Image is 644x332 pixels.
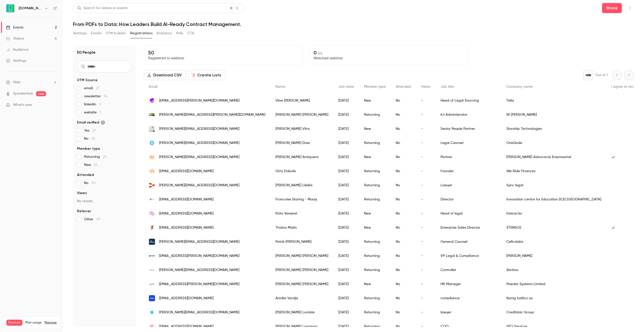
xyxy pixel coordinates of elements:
[13,91,33,96] a: SpeakerHub
[77,209,91,214] span: Referrer
[270,164,333,178] div: Girts Dobulis
[416,221,435,235] div: -
[149,295,155,301] img: kpmg.com
[159,282,239,287] span: [EMAIL_ADDRESS][PERSON_NAME][DOMAIN_NAME]
[391,136,416,150] div: No
[96,218,100,221] span: 49
[359,108,391,122] div: Returning
[416,136,435,150] div: -
[130,29,152,37] button: Registrations
[84,136,95,141] span: No
[391,150,416,164] div: No
[333,305,359,319] div: [DATE]
[391,291,416,305] div: No
[77,6,128,11] div: Search for videos or events
[159,225,214,230] span: [EMAIL_ADDRESS][DOMAIN_NAME]
[416,291,435,305] div: -
[96,86,99,90] span: 27
[159,126,239,132] span: [PERSON_NAME][EMAIL_ADDRESS][DOMAIN_NAME]
[84,86,99,91] span: email
[364,85,386,88] span: Member type
[150,169,154,173] span: GD
[270,277,333,291] div: [PERSON_NAME] [PERSON_NAME]
[416,277,435,291] div: -
[333,108,359,122] div: [DATE]
[416,206,435,221] div: -
[159,253,239,259] span: [EMAIL_ADDRESS][PERSON_NAME][DOMAIN_NAME]
[435,263,501,277] div: Controller
[270,305,333,319] div: [PERSON_NAME] Lumiste
[416,150,435,164] div: -
[391,221,416,235] div: No
[501,164,606,178] div: We Ride Finances
[13,80,20,85] span: Help
[270,235,333,249] div: Patrik [PERSON_NAME]
[270,291,333,305] div: Annika Vardja
[333,150,359,164] div: [DATE]
[6,36,24,41] div: Videos
[501,235,606,249] div: Cellcolabs
[159,296,214,301] span: [EMAIL_ADDRESS][DOMAIN_NAME]
[159,155,239,160] span: [PERSON_NAME][EMAIL_ADDRESS][DOMAIN_NAME]
[391,192,416,206] div: No
[103,155,107,159] span: 25
[270,108,333,122] div: [PERSON_NAME] [PERSON_NAME]
[270,221,333,235] div: Thaina Matin
[159,310,239,315] span: [PERSON_NAME][EMAIL_ADDRESS][DOMAIN_NAME]
[91,137,95,140] span: 23
[602,3,622,13] button: Share
[94,163,98,167] span: 25
[501,263,606,277] div: Zentiva
[359,291,391,305] div: Returning
[359,277,391,291] div: New
[84,154,107,159] span: Returning
[435,164,501,178] div: Founder
[45,321,57,325] a: Manage
[148,56,299,61] p: Registered to webinar
[501,277,606,291] div: Powder Systems Limited
[506,85,533,88] span: Company name
[391,263,416,277] div: No
[359,164,391,178] div: Returning
[159,169,214,174] span: [EMAIL_ADDRESS][DOMAIN_NAME]
[149,309,155,315] img: creditstar.com
[149,267,155,273] img: zentiva.com
[144,70,186,80] button: Download CSV
[435,192,501,206] div: Director
[77,78,98,83] span: UTM Source
[359,94,391,108] div: New
[359,192,391,206] div: Returning
[359,221,391,235] div: New
[391,178,416,192] div: No
[77,49,96,55] h1: 50 People
[84,217,100,222] span: Other
[77,199,132,204] p: No results
[159,267,239,273] span: [PERSON_NAME][EMAIL_ADDRESS][DOMAIN_NAME]
[176,29,183,37] button: Polls
[270,122,333,136] div: [PERSON_NAME] Viira
[36,91,46,96] span: new
[149,126,155,132] img: starship.co
[333,291,359,305] div: [DATE]
[84,128,96,133] span: Yes
[92,129,96,132] span: 27
[77,172,94,177] span: Attended
[6,4,14,12] img: Avokaado.io
[149,182,155,188] img: sync.legal
[333,164,359,178] div: [DATE]
[148,50,299,56] p: 50
[159,239,239,245] span: [PERSON_NAME][EMAIL_ADDRESS][DOMAIN_NAME]
[270,192,333,206] div: Francoise Staring - Mouly
[156,29,172,37] button: Analytics
[73,21,634,27] h1: From PDFs to Data: How Leaders Build AI-Ready Contract Management.
[333,249,359,263] div: [DATE]
[333,221,359,235] div: [DATE]
[149,281,155,287] img: powdersystems.com
[13,102,32,108] span: What's new
[416,178,435,192] div: -
[25,321,42,325] span: Plan usage
[435,108,501,122] div: Ict Administrator
[501,122,606,136] div: Starship Technologies
[84,94,107,99] span: newsletter
[84,102,101,107] span: linkedin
